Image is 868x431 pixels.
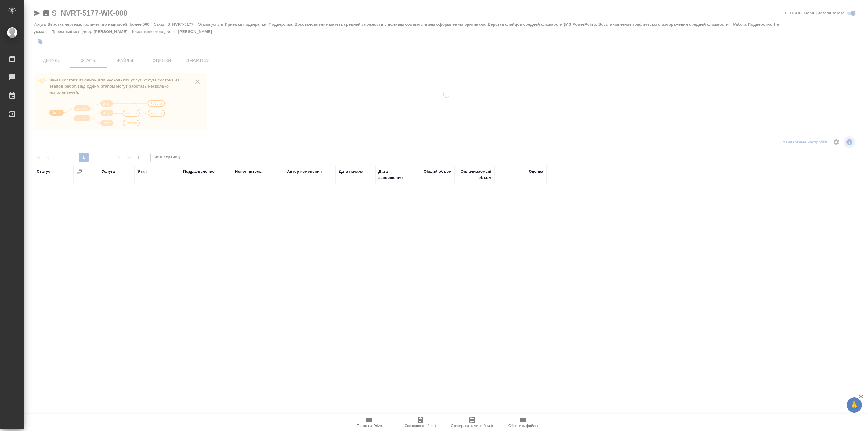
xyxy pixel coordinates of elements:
button: Скопировать мини-бриф [446,414,497,431]
div: Автор изменения [287,168,322,175]
div: Дата завершения [378,168,412,181]
div: Услуга [102,168,115,175]
button: Обновить файлы [497,414,549,431]
div: Дата начала [339,168,363,175]
button: 🙏 [847,397,862,413]
button: Папка на Drive [344,414,395,431]
span: Обновить файлы [508,424,538,428]
div: Этап [137,168,147,175]
div: Подразделение [183,168,215,175]
div: Исполнитель [235,168,262,175]
button: Скопировать бриф [395,414,446,431]
div: Статус [37,168,50,175]
span: Скопировать мини-бриф [451,424,493,428]
span: Папка на Drive [357,424,382,428]
span: 🙏 [849,399,859,411]
div: Оплачиваемый объем [458,168,491,181]
div: Общий объем [424,168,452,175]
span: Скопировать бриф [404,424,436,428]
button: Сгруппировать [76,169,82,175]
div: Оценка [529,168,543,175]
